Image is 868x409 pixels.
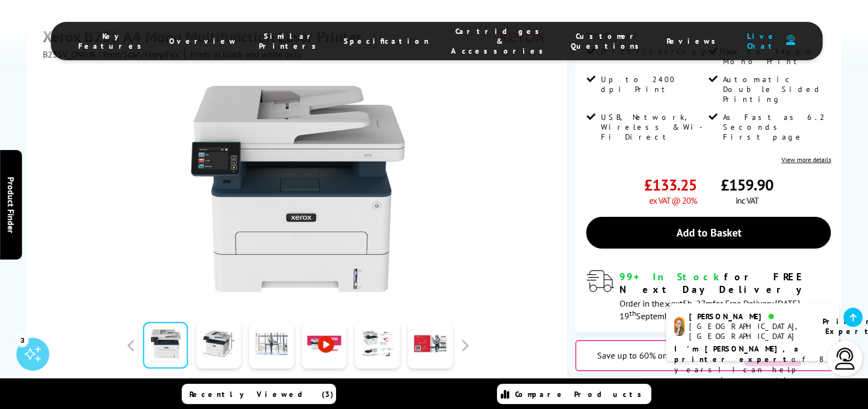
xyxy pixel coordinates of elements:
[674,344,831,396] p: of 8 years! I can help you choose the right product
[689,321,809,341] div: [GEOGRAPHIC_DATA], [GEOGRAPHIC_DATA]
[190,82,405,296] img: Xerox B235
[786,35,795,45] img: user-headset-duotone.svg
[644,175,697,195] span: £133.25
[619,270,831,296] div: for FREE Next Day Delivery
[723,112,829,142] span: As Fast as 6.2 Seconds First page
[5,176,16,233] span: Product Finder
[571,31,645,51] span: Customer Questions
[344,36,429,46] span: Specification
[597,350,742,361] span: Save up to 60% on a subscription plan
[689,312,809,321] div: [PERSON_NAME]
[169,36,237,46] span: Overview
[667,36,721,46] span: Reviews
[586,270,831,321] div: modal_delivery
[497,384,651,404] a: Compare Products
[78,31,147,51] span: Key Features
[649,195,697,206] span: ex VAT @ 20%
[619,298,800,321] span: Order in the next for Free Delivery [DATE] 19 September!
[16,334,28,346] div: 3
[619,270,724,283] span: 99+ In Stock
[515,389,647,399] span: Compare Products
[451,26,549,56] span: Cartridges & Accessories
[674,317,685,336] img: amy-livechat.png
[736,195,759,206] span: inc VAT
[586,217,831,249] a: Add to Basket
[600,74,706,94] span: Up to 2400 dpi Print
[674,344,802,364] b: I'm [PERSON_NAME], a printer expert
[259,31,322,51] span: Similar Printers
[182,384,336,404] a: Recently Viewed (3)
[834,348,856,370] img: user-headset-light.svg
[600,112,706,142] span: USB, Network, Wireless & Wi-Fi Direct
[723,74,829,104] span: Automatic Double Sided Printing
[682,298,712,309] span: 5h, 27m
[189,389,334,399] span: Recently Viewed (3)
[629,308,635,318] sup: th
[743,31,780,51] span: Live Chat
[721,175,773,195] span: £159.90
[781,155,831,164] a: View more details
